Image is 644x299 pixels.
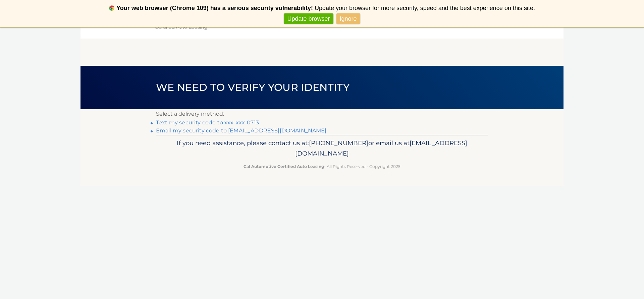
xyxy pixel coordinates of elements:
[116,5,313,11] b: Your web browser (Chrome 109) has a serious security vulnerability!
[156,109,488,119] p: Select a delivery method:
[309,139,368,147] span: [PHONE_NUMBER]
[336,13,360,24] a: Ignore
[160,163,484,170] p: - All Rights Reserved - Copyright 2025
[315,5,535,11] span: Update your browser for more security, speed and the best experience on this site.
[284,13,333,24] a: Update browser
[160,138,484,159] p: If you need assistance, please contact us at: or email us at
[244,164,324,169] strong: Cal Automotive Certified Auto Leasing
[156,81,350,94] span: We need to verify your identity
[156,119,259,126] a: Text my security code to xxx-xxx-0713
[156,127,327,134] a: Email my security code to [EMAIL_ADDRESS][DOMAIN_NAME]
